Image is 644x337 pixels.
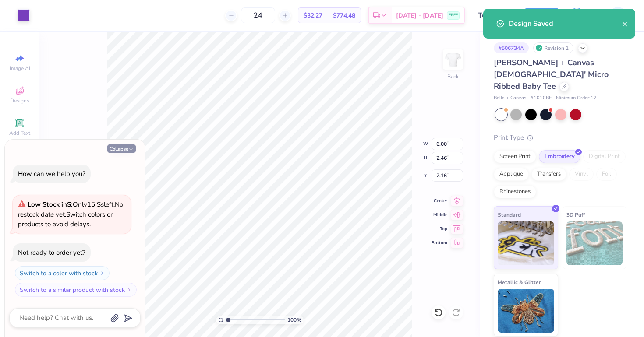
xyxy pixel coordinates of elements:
img: Standard [498,221,554,265]
div: # 506734A [494,42,529,53]
span: Only 15 Ss left. Switch colors or products to avoid delays. [18,200,123,228]
input: – – [241,7,275,23]
span: # 1010BE [531,95,552,102]
button: Switch to a color with stock [15,266,110,280]
span: FREE [449,12,458,18]
span: Center [432,198,447,204]
div: Screen Print [494,150,536,163]
div: Vinyl [569,168,594,181]
span: $774.48 [333,11,355,20]
span: Add Text [9,130,30,137]
img: Metallic & Glitter [498,289,554,333]
span: Bella + Canvas [494,95,526,102]
img: Back [444,51,462,68]
div: Print Type [494,133,626,143]
img: 3D Puff [566,221,623,265]
div: How can we help you? [18,169,85,178]
span: Metallic & Glitter [498,277,541,287]
span: Standard [498,210,521,219]
input: Untitled Design [471,7,514,24]
div: Transfers [531,168,566,181]
span: $32.27 [304,11,322,20]
img: Switch to a color with stock [99,270,105,276]
div: Embroidery [539,150,580,163]
div: Design Saved [509,18,622,29]
div: Rhinestones [494,185,536,198]
div: Foil [596,168,617,181]
button: Switch to a similar product with stock [15,283,137,297]
div: Not ready to order yet? [18,248,85,257]
span: [DATE] - [DATE] [396,11,443,20]
span: Image AI [10,65,30,72]
button: close [622,18,628,29]
strong: Low Stock in S : [28,200,73,209]
span: Bottom [432,240,447,246]
div: Applique [494,168,529,181]
span: 3D Puff [566,210,585,219]
span: Minimum Order: 12 + [556,95,600,102]
button: Collapse [107,144,136,153]
span: 100 % [287,316,301,324]
span: Designs [10,97,29,104]
span: No restock date yet. [18,200,123,219]
div: Back [447,73,459,81]
span: [PERSON_NAME] + Canvas [DEMOGRAPHIC_DATA]' Micro Ribbed Baby Tee [494,57,609,91]
span: Top [432,226,447,232]
div: Revision 1 [533,42,573,53]
div: Digital Print [583,150,626,163]
img: Switch to a similar product with stock [127,287,132,292]
span: Middle [432,212,447,218]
